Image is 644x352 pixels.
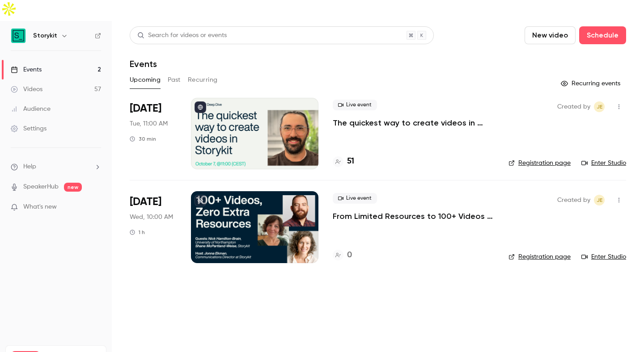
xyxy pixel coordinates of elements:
[130,101,161,116] span: [DATE]
[594,101,605,112] span: Jonna Ekman
[23,182,59,192] a: SpeakerHub
[508,159,571,168] a: Registration page
[130,98,177,169] div: Oct 7 Tue, 11:00 AM (Europe/Stockholm)
[130,191,177,263] div: Oct 22 Wed, 10:00 AM (Europe/Stockholm)
[188,73,218,87] button: Recurring
[333,100,377,110] span: Live event
[579,26,626,44] button: Schedule
[11,105,51,113] div: Audience
[130,229,145,236] div: 1 h
[508,252,571,261] a: Registration page
[130,213,173,222] span: Wed, 10:00 AM
[23,202,57,212] span: What's new
[557,195,590,205] span: Created by
[581,252,626,261] a: Enter Studio
[137,31,227,40] div: Search for videos or events
[11,124,47,133] div: Settings
[594,195,605,205] span: Jonna Ekman
[333,117,494,128] a: The quickest way to create videos in Storykit
[23,162,36,172] span: Help
[11,162,101,172] li: help-dropdown-opener
[557,101,590,112] span: Created by
[130,195,161,209] span: [DATE]
[597,195,602,205] span: JE
[333,211,494,222] a: From Limited Resources to 100+ Videos — How Automation Makes It Possible
[347,155,354,168] h4: 51
[11,65,42,74] div: Events
[130,73,161,87] button: Upcoming
[525,26,576,44] button: New video
[33,31,57,40] h6: Storykit
[11,85,42,94] div: Videos
[333,249,352,261] a: 0
[90,203,101,211] iframe: Noticeable Trigger
[581,159,626,168] a: Enter Studio
[130,135,156,142] div: 30 min
[333,155,354,168] a: 51
[347,249,352,261] h4: 0
[130,119,168,128] span: Tue, 11:00 AM
[168,73,181,87] button: Past
[333,193,377,204] span: Live event
[597,101,602,112] span: JE
[130,59,157,69] h1: Events
[64,183,82,192] span: new
[11,29,25,43] img: Storykit
[557,76,626,91] button: Recurring events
